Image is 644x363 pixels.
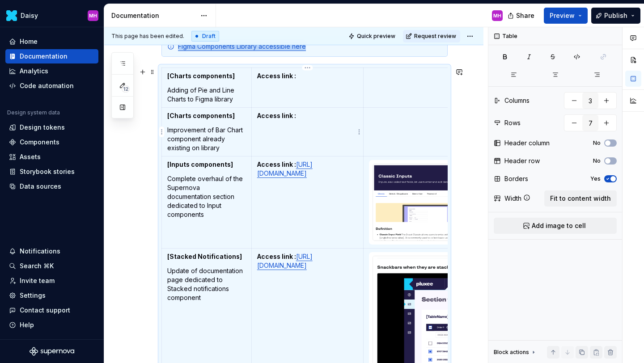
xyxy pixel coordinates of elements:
[373,164,519,241] img: bbf8c974-9da1-4da2-8e48-6fd4ede60f06.png
[6,10,17,21] img: 8442b5b3-d95e-456d-8131-d61e917d6403.png
[20,152,41,161] div: Assets
[5,288,98,303] a: Settings
[20,138,59,147] div: Components
[403,30,460,42] button: Request review
[504,139,550,148] div: Header column
[122,85,130,93] span: 12
[494,218,617,234] button: Add image to cell
[2,6,102,25] button: DaisyMH
[504,118,521,127] div: Rows
[504,156,540,165] div: Header row
[178,42,306,50] a: Figma Components Library accessible here
[5,49,98,63] a: Documentation
[20,262,54,270] div: Search ⌘K
[550,11,575,20] span: Preview
[20,182,61,191] div: Data sources
[20,37,38,46] div: Home
[503,8,540,24] button: Share
[20,81,74,90] div: Code automation
[5,179,98,194] a: Data sources
[257,253,296,260] strong: Access link :
[504,174,528,183] div: Borders
[5,64,98,78] a: Analytics
[30,347,74,356] svg: Supernova Logo
[5,135,98,149] a: Components
[5,150,98,164] a: Assets
[593,139,601,147] label: No
[20,167,75,176] div: Storybook stories
[167,86,246,104] p: Adding of Pie and Line Charts to Figma library
[167,126,246,152] p: Improvement of Bar Chart component already existing on library
[167,160,233,168] strong: [Inputs components]
[20,306,70,315] div: Contact support
[591,8,640,24] button: Publish
[5,318,98,332] button: Help
[167,112,235,119] strong: [Charts components]
[516,11,534,20] span: Share
[5,165,98,179] a: Storybook stories
[20,67,48,76] div: Analytics
[5,34,98,49] a: Home
[191,31,219,42] div: Draft
[414,33,456,40] span: Request review
[494,346,537,359] div: Block actions
[590,175,601,182] label: Yes
[20,291,46,300] div: Settings
[5,244,98,258] button: Notifications
[257,112,296,119] strong: Access link :
[532,221,586,230] span: Add image to cell
[5,79,98,93] a: Code automation
[544,8,588,24] button: Preview
[167,72,235,80] strong: [Charts components]
[504,96,530,105] div: Columns
[89,12,97,19] div: MH
[20,123,65,132] div: Design tokens
[167,174,246,219] p: Complete overhaul of the Supernova documentation section dedicated to Input components
[504,194,521,203] div: Width
[20,276,55,285] div: Invite team
[167,253,242,260] strong: [Stacked Notifications]
[5,120,98,135] a: Design tokens
[544,190,617,207] button: Fit to content width
[550,194,611,203] span: Fit to content width
[167,266,246,302] p: Update of documentation page dedicated to Stacked notifications component
[20,52,68,61] div: Documentation
[20,321,34,329] div: Help
[5,259,98,273] button: Search ⌘K
[357,33,395,40] span: Quick preview
[257,160,296,168] strong: Access link :
[21,11,38,20] div: Daisy
[346,30,399,42] button: Quick preview
[493,12,501,19] div: MH
[257,72,296,80] strong: Access link :
[5,303,98,317] button: Contact support
[7,109,60,116] div: Design system data
[20,247,60,256] div: Notifications
[494,349,529,356] div: Block actions
[5,274,98,288] a: Invite team
[593,157,601,165] label: No
[604,11,627,20] span: Publish
[111,11,196,20] div: Documentation
[111,33,184,40] span: This page has been edited.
